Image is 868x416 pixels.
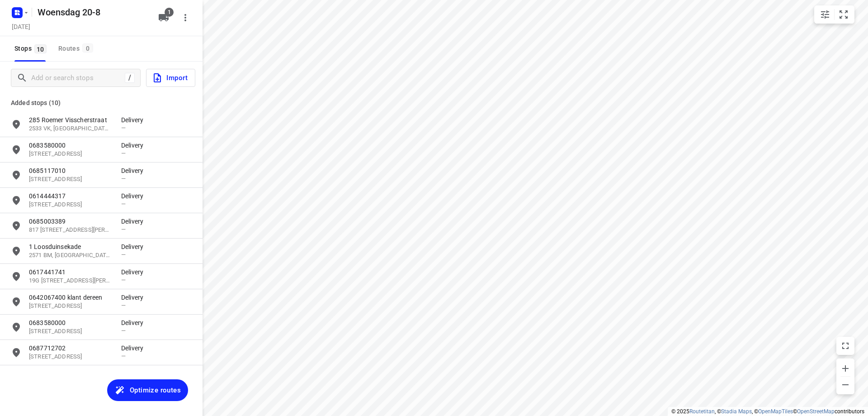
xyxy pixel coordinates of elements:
span: — [121,277,126,283]
span: — [121,226,126,233]
p: 0614444317 [29,191,112,201]
a: Import [141,69,195,87]
p: 2571 BM, [GEOGRAPHIC_DATA][PERSON_NAME][GEOGRAPHIC_DATA] [29,251,112,260]
p: 0642067400 klant dereen [29,293,112,302]
p: 285 Roemer Visscherstraat [29,115,112,124]
p: Delivery [121,318,148,327]
p: 0687712702 [29,344,112,353]
a: Routetitan [689,408,715,415]
span: — [121,327,126,334]
span: — [121,124,126,131]
span: 1 [165,8,174,17]
p: Delivery [121,166,148,175]
span: — [121,302,126,309]
p: 0685117010 [29,166,112,175]
p: 0683580000 [29,318,112,327]
button: Map settings [816,5,834,24]
p: [STREET_ADDRESS] [29,175,112,184]
span: — [121,201,126,207]
p: Delivery [121,344,148,353]
p: 19G Nieuwe Molstraat, 2512 BH, Den Haag, NL [29,277,112,285]
span: Optimize routes [130,384,181,396]
button: Import [146,69,195,87]
button: Fit zoom [835,5,853,24]
button: More [176,9,194,27]
span: — [121,175,126,182]
p: 8 Goudenregenstraat, 3135 TA, Vlaardingen, NL [29,327,112,336]
span: — [121,353,126,359]
div: small contained button group [814,5,854,24]
p: 0685003389 [29,217,112,226]
span: — [121,251,126,258]
p: 60 Spoorsingel, 3134 XR, Vlaardingen, NL [29,302,112,311]
p: Delivery [121,293,148,302]
span: Stops [14,43,49,54]
p: Delivery [121,115,148,124]
p: 817 Loevesteinlaan, 2533 BR, Den Haag, NL [29,226,112,234]
span: Import [152,72,188,84]
p: 116B Dorpsweg, 3083 LG, Rotterdam, NL [29,353,112,361]
p: 1 Loosduinsekade [29,242,112,251]
input: Add or search stops [31,71,125,85]
p: [STREET_ADDRESS] [29,150,112,158]
a: Stadia Maps [721,408,752,415]
h5: Woensdag 20-8 [34,5,151,19]
p: Delivery [121,268,148,277]
p: 2533 VK, [GEOGRAPHIC_DATA][PERSON_NAME][GEOGRAPHIC_DATA] [29,124,112,133]
h5: [DATE] [8,21,34,32]
button: Optimize routes [107,379,188,401]
li: © 2025 , © , © © contributors [671,408,864,415]
p: Delivery [121,141,148,150]
button: 1 [155,9,173,27]
div: / [125,73,135,83]
p: 11C Kipstraat, 3011 RS, Rotterdam, NL [29,201,112,209]
p: 0683580000 [29,141,112,150]
span: 0 [82,43,93,53]
p: Delivery [121,191,148,201]
span: — [121,150,126,157]
div: Routes [58,43,96,54]
span: 10 [34,44,47,53]
p: Delivery [121,217,148,226]
p: Added stops (10) [11,97,192,108]
a: OpenStreetMap [797,408,835,415]
p: 0617441741 [29,268,112,277]
p: Delivery [121,242,148,251]
a: OpenMapTiles [758,408,793,415]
